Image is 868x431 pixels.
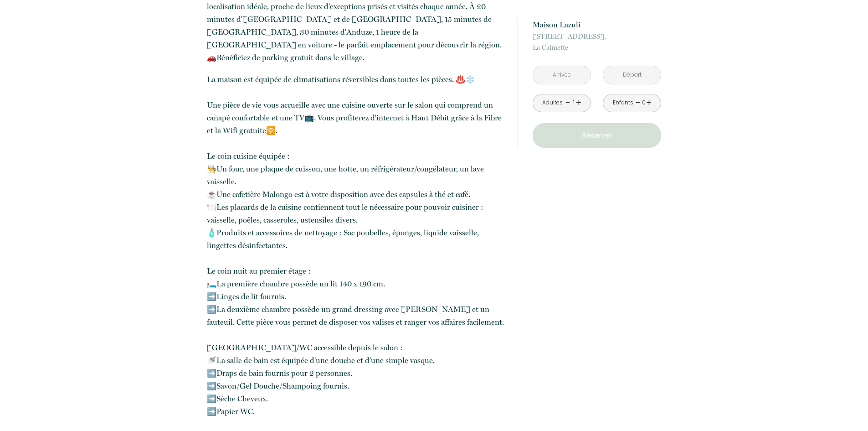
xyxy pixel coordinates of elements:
[533,31,661,53] p: La Calmette
[533,123,661,148] button: Réserver
[642,99,646,107] div: 0
[536,130,658,141] p: Réserver
[646,96,652,110] a: +
[613,99,633,107] div: Enfants
[533,31,661,42] span: [STREET_ADDRESS],
[533,18,661,31] p: Maison Lazuli
[603,66,661,84] input: Départ
[533,66,591,84] input: Arrivée
[576,96,581,110] a: +
[542,99,563,107] div: Adultes
[571,99,576,107] div: 1
[636,96,641,110] a: -
[565,96,570,110] a: -
[207,75,504,416] span: La maison est équipée de climatisations réversibles dans toutes les pièces. ♨️❄️ Une pièce de vie...
[207,73,506,418] p: ​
